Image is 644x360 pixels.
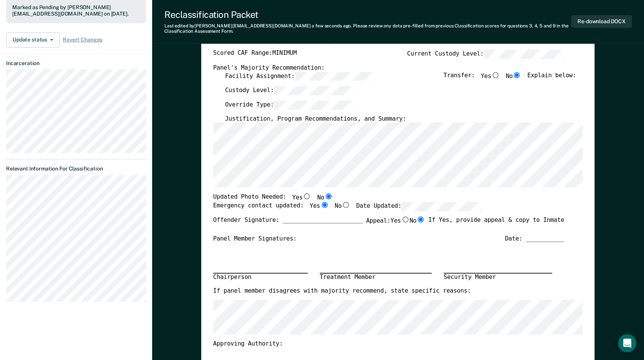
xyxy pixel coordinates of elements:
[213,235,297,243] div: Panel Member Signatures:
[335,202,350,211] label: No
[295,72,375,81] input: Facility Assignment:
[164,23,571,34] div: Last edited by [PERSON_NAME][EMAIL_ADDRESS][DOMAIN_NAME] . Please review any data pre-filled from...
[213,273,308,281] div: Chairperson
[6,166,146,172] dt: Relevant Information For Classification
[356,202,482,211] label: Date Updated:
[401,216,410,222] input: Yes
[312,23,351,29] span: a few seconds ago
[6,32,60,48] button: Update status
[391,216,410,225] label: Yes
[484,49,564,59] input: Current Custody Level:
[262,35,342,45] input: Incompatibles:
[225,86,355,95] label: Custody Level:
[303,193,312,199] input: Yes
[317,193,333,202] label: No
[618,334,636,352] iframe: Intercom live chat
[417,216,425,222] input: No
[310,202,329,211] label: Yes
[410,216,425,225] label: No
[293,193,312,202] label: Yes
[274,86,354,95] input: Custody Level:
[407,49,564,59] label: Current Custody Level:
[342,202,350,208] input: No
[12,4,140,17] div: Marked as Pending by [PERSON_NAME][EMAIL_ADDRESS][DOMAIN_NAME] on [DATE].
[6,60,146,67] dt: Incarceration
[320,202,329,208] input: Yes
[225,72,375,81] label: Facility Assignment:
[213,64,564,72] div: Panel's Majority Recommendation:
[225,100,355,110] label: Override Type:
[213,202,482,216] div: Emergency contact updated:
[213,193,333,202] div: Updated Photo Needed:
[513,72,522,78] input: No
[505,235,564,243] div: Date: ___________
[402,202,482,211] input: Date Updated:
[444,273,552,281] div: Security Member
[481,72,500,81] label: Yes
[213,216,564,235] div: Offender Signature: _______________________ If Yes, provide appeal & copy to Inmate
[225,115,406,123] label: Justification, Program Recommendations, and Summary:
[506,72,522,81] label: No
[213,35,343,45] label: Incompatibles:
[491,72,500,78] input: Yes
[444,72,576,86] div: Transfer: Explain below:
[274,100,354,110] input: Override Type:
[213,341,564,348] div: Approving Authority:
[571,15,632,28] button: Re-download DOCX
[63,37,102,43] span: Revert Changes
[366,216,425,230] label: Appeal:
[324,193,333,199] input: No
[213,287,471,295] label: If panel member disagrees with majority recommend, state specific reasons:
[164,9,571,20] div: Reclassification Packet
[213,49,297,59] label: Scored CAF Range: MINIMUM
[320,273,432,281] div: Treatment Member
